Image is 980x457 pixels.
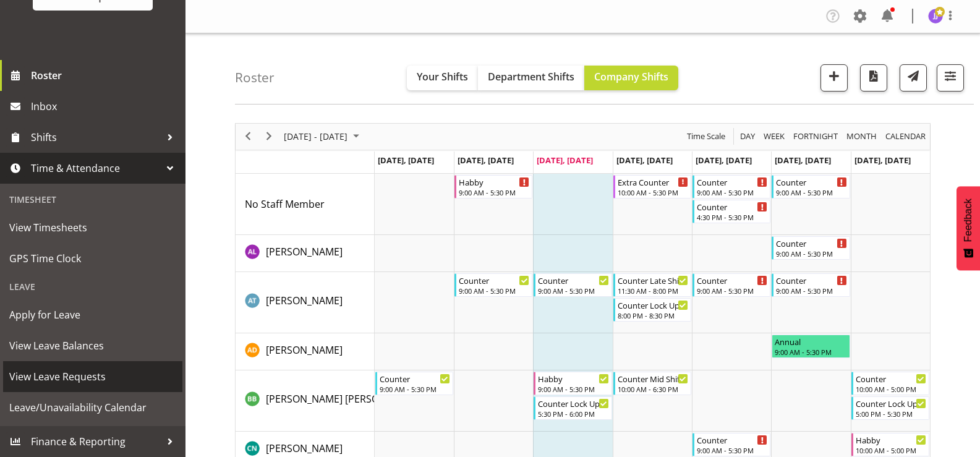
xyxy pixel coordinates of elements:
[380,372,450,385] div: Counter
[618,187,688,197] div: 10:00 AM - 5:30 PM
[697,445,767,455] div: 9:00 AM - 5:30 PM
[459,187,529,197] div: 9:00 AM - 5:30 PM
[692,200,770,223] div: No Staff Member"s event - Counter Begin From Friday, August 22, 2025 at 4:30:00 PM GMT+12:00 Ends...
[534,372,611,395] div: Beena Beena"s event - Habby Begin From Wednesday, August 20, 2025 at 9:00:00 AM GMT+12:00 Ends At...
[928,9,943,23] img: janelle-jonkers702.jpg
[618,384,688,394] div: 10:00 AM - 6:30 PM
[9,305,176,324] span: Apply for Leave
[957,186,980,270] button: Feedback - Show survey
[856,434,926,446] div: Habby
[3,392,182,423] a: Leave/Unavailability Calendar
[884,129,927,144] span: calendar
[762,129,787,144] button: Timeline Week
[478,66,584,90] button: Department Shifts
[245,197,325,211] span: No Staff Member
[245,197,325,211] a: No Staff Member
[618,176,688,188] div: Extra Counter
[3,187,182,212] div: Timesheet
[697,212,767,222] div: 4:30 PM - 5:30 PM
[9,218,176,237] span: View Timesheets
[9,367,176,386] span: View Leave Requests
[454,175,532,199] div: No Staff Member"s event - Habby Begin From Tuesday, August 19, 2025 at 9:00:00 AM GMT+12:00 Ends ...
[618,372,688,385] div: Counter Mid Shift
[375,372,453,395] div: Beena Beena"s event - Counter Begin From Monday, August 18, 2025 at 9:00:00 AM GMT+12:00 Ends At ...
[820,64,848,92] button: Add a new shift
[538,274,608,286] div: Counter
[697,176,767,188] div: Counter
[772,273,850,297] div: Alex-Micheal Taniwha"s event - Counter Begin From Saturday, August 23, 2025 at 9:00:00 AM GMT+12:...
[856,445,926,455] div: 10:00 AM - 5:00 PM
[697,274,767,286] div: Counter
[584,66,678,90] button: Company Shifts
[776,249,846,258] div: 9:00 AM - 5:30 PM
[283,129,349,144] span: [DATE] - [DATE]
[279,124,367,150] div: August 18 - 24, 2025
[3,274,182,299] div: Leave
[534,273,611,297] div: Alex-Micheal Taniwha"s event - Counter Begin From Wednesday, August 20, 2025 at 9:00:00 AM GMT+12...
[762,129,786,144] span: Week
[538,286,608,296] div: 9:00 AM - 5:30 PM
[791,129,840,144] button: Fortnight
[235,70,275,85] h4: Roster
[697,187,767,197] div: 9:00 AM - 5:30 PM
[258,124,279,150] div: next period
[851,372,929,395] div: Beena Beena"s event - Counter Begin From Sunday, August 24, 2025 at 10:00:00 AM GMT+12:00 Ends At...
[845,129,879,144] button: Timeline Month
[856,397,926,409] div: Counter Lock Up
[266,343,343,357] span: [PERSON_NAME]
[266,245,343,258] span: [PERSON_NAME]
[860,64,887,92] button: Download a PDF of the roster according to the set date range.
[692,273,770,297] div: Alex-Micheal Taniwha"s event - Counter Begin From Friday, August 22, 2025 at 9:00:00 AM GMT+12:00...
[792,129,839,144] span: Fortnight
[772,335,850,358] div: Amelia Denz"s event - Annual Begin From Saturday, August 23, 2025 at 9:00:00 AM GMT+12:00 Ends At...
[266,293,343,308] a: [PERSON_NAME]
[776,176,846,188] div: Counter
[739,129,756,144] span: Day
[884,129,928,144] button: Month
[851,433,929,456] div: Christine Neville"s event - Habby Begin From Sunday, August 24, 2025 at 10:00:00 AM GMT+12:00 End...
[31,432,161,451] span: Finance & Reporting
[772,175,850,199] div: No Staff Member"s event - Counter Begin From Saturday, August 23, 2025 at 9:00:00 AM GMT+12:00 En...
[261,129,278,144] button: Next
[458,155,514,166] span: [DATE], [DATE]
[417,70,468,83] span: Your Shifts
[9,249,176,268] span: GPS Time Clock
[236,235,375,272] td: Abigail Lane resource
[618,299,688,311] div: Counter Lock Up
[613,273,691,297] div: Alex-Micheal Taniwha"s event - Counter Late Shift Begin From Thursday, August 21, 2025 at 11:30:0...
[3,243,182,274] a: GPS Time Clock
[697,434,767,446] div: Counter
[240,129,257,144] button: Previous
[236,370,375,432] td: Beena Beena resource
[856,409,926,419] div: 5:00 PM - 5:30 PM
[3,361,182,392] a: View Leave Requests
[594,70,668,83] span: Company Shifts
[856,384,926,394] div: 10:00 AM - 5:00 PM
[537,155,593,166] span: [DATE], [DATE]
[937,64,964,92] button: Filter Shifts
[856,372,926,385] div: Counter
[9,336,176,355] span: View Leave Balances
[31,128,161,147] span: Shifts
[538,409,608,419] div: 5:30 PM - 6:00 PM
[775,347,846,357] div: 9:00 AM - 5:30 PM
[776,237,846,249] div: Counter
[538,397,608,409] div: Counter Lock Up
[963,199,974,242] span: Feedback
[692,175,770,199] div: No Staff Member"s event - Counter Begin From Friday, August 22, 2025 at 9:00:00 AM GMT+12:00 Ends...
[3,299,182,330] a: Apply for Leave
[266,244,343,259] a: [PERSON_NAME]
[775,335,846,348] div: Annual
[488,70,574,83] span: Department Shifts
[775,155,831,166] span: [DATE], [DATE]
[236,174,375,235] td: No Staff Member resource
[697,200,767,213] div: Counter
[31,159,161,177] span: Time & Attendance
[613,372,691,395] div: Beena Beena"s event - Counter Mid Shift Begin From Thursday, August 21, 2025 at 10:00:00 AM GMT+1...
[534,396,611,420] div: Beena Beena"s event - Counter Lock Up Begin From Wednesday, August 20, 2025 at 5:30:00 PM GMT+12:...
[380,384,450,394] div: 9:00 AM - 5:30 PM
[618,286,688,296] div: 11:30 AM - 8:00 PM
[616,155,673,166] span: [DATE], [DATE]
[266,442,343,455] span: [PERSON_NAME]
[851,396,929,420] div: Beena Beena"s event - Counter Lock Up Begin From Sunday, August 24, 2025 at 5:00:00 PM GMT+12:00 ...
